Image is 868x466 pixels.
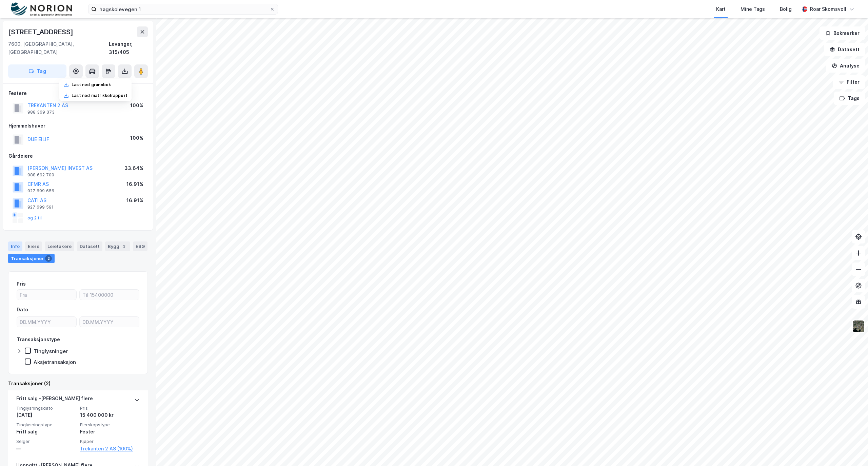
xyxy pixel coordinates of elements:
img: 9k= [852,320,865,333]
div: Datasett [77,241,102,251]
button: Tags [834,92,865,105]
div: Hjemmelshaver [8,122,147,130]
div: 100% [130,134,143,142]
span: Eierskapstype [80,422,140,428]
a: Trekanten 2 AS (100%) [80,445,140,453]
div: 2 [45,255,52,262]
div: 16.91% [126,180,143,188]
div: Bygg [105,241,130,251]
div: 988 692 700 [27,172,54,178]
div: 16.91% [126,196,143,205]
div: 927 699 591 [27,205,54,210]
div: Last ned matrikkelrapport [72,93,127,98]
div: 100% [130,101,143,110]
div: Kart [716,5,726,13]
span: Kjøper [80,439,140,444]
div: Fritt salg - [PERSON_NAME] flere [16,394,93,405]
div: Tinglysninger [34,348,68,354]
div: 927 699 656 [27,188,54,194]
div: Transaksjoner [8,254,55,263]
div: Mine Tags [741,5,765,13]
div: Dato [17,306,28,314]
div: Aksjetransaksjon [34,359,76,365]
div: Fester [80,428,140,436]
input: DD.MM.YYYY [80,317,139,327]
input: Søk på adresse, matrikkel, gårdeiere, leietakere eller personer [97,4,270,14]
div: Roar Skomsvoll [810,5,846,13]
span: Selger [16,439,76,444]
div: Fritt salg [16,428,76,436]
div: 988 369 373 [27,110,55,115]
div: Festere [8,89,147,97]
span: Pris [80,405,140,411]
span: Tinglysningstype [16,422,76,428]
button: Analyse [826,59,865,73]
div: Info [8,241,22,251]
div: Levanger, 315/405 [109,40,148,56]
button: Filter [833,75,865,89]
div: [DATE] [16,411,76,419]
button: Bokmerker [820,26,865,40]
div: Eiere [25,241,42,251]
div: [STREET_ADDRESS] [8,26,75,37]
iframe: Chat Widget [834,433,868,466]
div: Leietakere [45,241,74,251]
img: norion-logo.80e7a08dc31c2e691866.png [11,2,72,16]
input: Fra [17,290,76,300]
div: Gårdeiere [8,152,147,160]
div: — [16,445,76,453]
button: Datasett [824,43,865,56]
div: Transaksjonstype [17,335,60,344]
input: DD.MM.YYYY [17,317,76,327]
div: 33.64% [124,164,143,172]
input: Til 15400000 [80,290,139,300]
div: Pris [17,280,26,288]
div: Last ned grunnbok [72,82,111,88]
div: Transaksjoner (2) [8,380,148,388]
span: Tinglysningsdato [16,405,76,411]
div: Bolig [780,5,792,13]
div: 7600, [GEOGRAPHIC_DATA], [GEOGRAPHIC_DATA] [8,40,109,56]
button: Tag [8,64,66,78]
div: 15 400 000 kr [80,411,140,419]
div: ESG [133,241,147,251]
div: 3 [121,243,127,250]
